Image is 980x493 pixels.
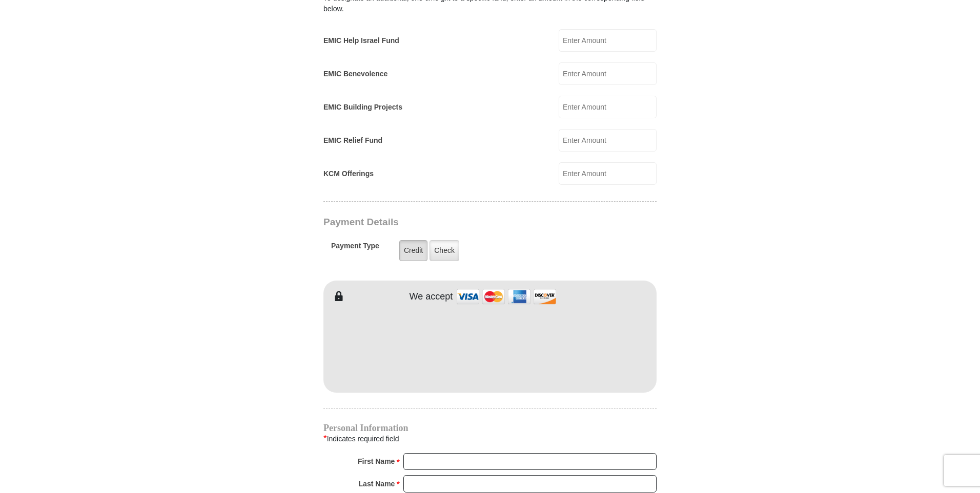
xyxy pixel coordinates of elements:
h3: Payment Details [323,217,585,228]
h5: Payment Type [331,242,379,255]
input: Enter Amount [559,29,657,52]
div: Indicates required field [323,432,657,445]
label: EMIC Relief Fund [323,135,382,146]
strong: First Name [358,454,395,468]
label: KCM Offerings [323,168,374,179]
input: Enter Amount [559,62,657,85]
input: Enter Amount [559,162,657,185]
img: credit cards accepted [455,286,558,308]
strong: Last Name [359,477,395,491]
label: EMIC Benevolence [323,69,387,79]
input: Enter Amount [559,129,657,152]
label: Credit [399,240,427,261]
input: Enter Amount [559,96,657,118]
h4: Personal Information [323,424,657,432]
h4: We accept [410,291,453,303]
label: EMIC Building Projects [323,102,402,113]
label: Check [430,240,459,261]
label: EMIC Help Israel Fund [323,35,399,46]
